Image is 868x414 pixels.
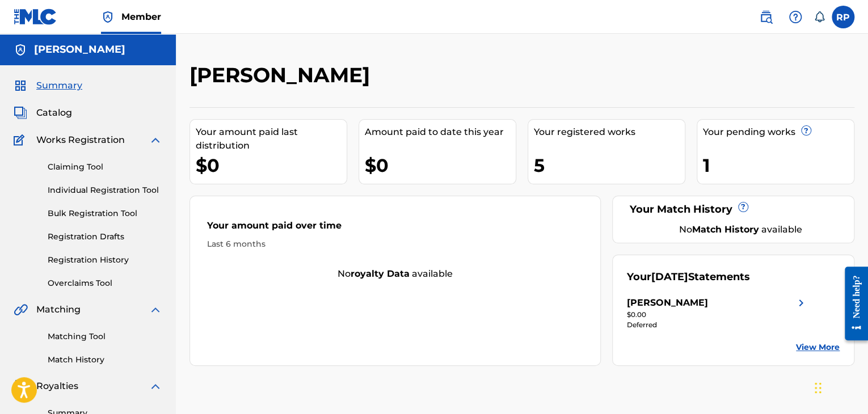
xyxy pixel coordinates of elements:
[815,371,821,405] div: Drag
[14,106,72,120] a: CatalogCatalog
[641,223,840,236] div: No available
[149,303,162,316] img: expand
[832,6,854,28] div: User Menu
[534,125,685,139] div: Your registered works
[627,296,708,310] div: [PERSON_NAME]
[196,125,347,153] div: Your amount paid last distribution
[36,106,72,120] span: Catalog
[101,10,115,24] img: Top Rightsholder
[36,133,125,147] span: Works Registration
[534,153,685,178] div: 5
[36,79,82,92] span: Summary
[627,310,808,320] div: $0.00
[651,271,688,283] span: [DATE]
[14,379,27,393] img: Royalties
[149,133,162,147] img: expand
[365,125,516,139] div: Amount paid to date this year
[121,10,161,23] span: Member
[627,296,808,330] a: [PERSON_NAME]right chevron icon$0.00Deferred
[351,268,410,279] strong: royalty data
[48,331,162,343] a: Matching Tool
[794,296,808,310] img: right chevron icon
[48,354,162,366] a: Match History
[784,6,807,28] div: Help
[811,360,868,414] iframe: Chat Widget
[48,161,162,173] a: Claiming Tool
[196,153,347,178] div: $0
[755,6,777,28] a: Public Search
[789,10,802,24] img: help
[739,202,748,212] span: ?
[627,202,840,217] div: Your Match History
[814,11,825,23] div: Notifications
[692,224,759,235] strong: Match History
[759,10,773,24] img: search
[36,379,78,393] span: Royalties
[48,277,162,289] a: Overclaims Tool
[14,79,27,92] img: Summary
[14,9,57,25] img: MLC Logo
[34,43,125,56] h5: RICHARD PITTS
[703,153,854,178] div: 1
[189,62,376,88] h2: [PERSON_NAME]
[48,208,162,219] a: Bulk Registration Tool
[14,303,28,316] img: Matching
[48,231,162,243] a: Registration Drafts
[48,254,162,266] a: Registration History
[796,341,840,353] a: View More
[207,238,583,250] div: Last 6 months
[48,184,162,196] a: Individual Registration Tool
[190,267,600,281] div: No available
[802,126,811,135] span: ?
[14,79,82,92] a: SummarySummary
[627,320,808,330] div: Deferred
[365,153,516,178] div: $0
[207,219,583,238] div: Your amount paid over time
[836,258,868,349] iframe: Resource Center
[14,133,28,147] img: Works Registration
[149,379,162,393] img: expand
[36,303,81,316] span: Matching
[14,106,27,120] img: Catalog
[14,43,27,57] img: Accounts
[627,269,750,285] div: Your Statements
[703,125,854,139] div: Your pending works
